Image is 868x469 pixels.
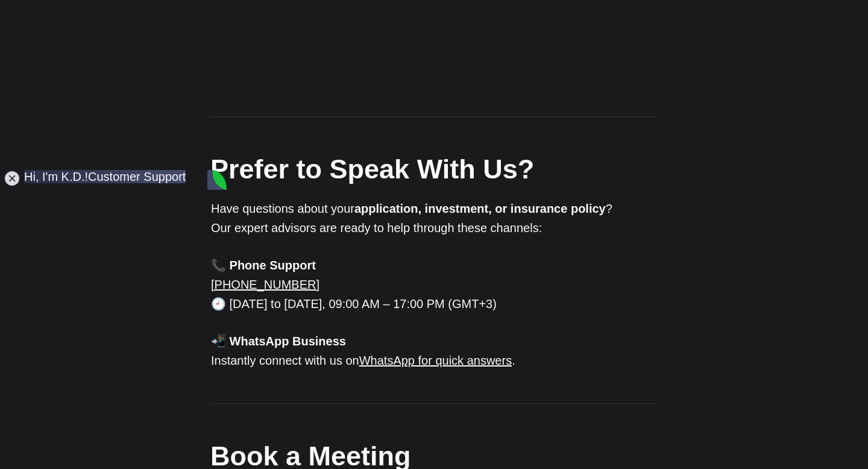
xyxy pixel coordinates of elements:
[210,150,656,188] h2: Prefer to Speak With Us?
[211,199,657,238] p: Have questions about your ? Our expert advisors are ready to help through these channels:
[211,335,346,348] strong: 📲 WhatsApp Business
[359,354,512,367] a: WhatsApp for quick answers
[354,202,606,215] strong: application, investment, or insurance policy
[211,259,316,272] strong: 📞 Phone Support
[211,256,657,313] p: 🕘 [DATE] to [DATE], 09:00 AM – 17:00 PM (GMT+3)
[211,332,657,370] p: Instantly connect with us on .
[211,278,319,291] a: [PHONE_NUMBER]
